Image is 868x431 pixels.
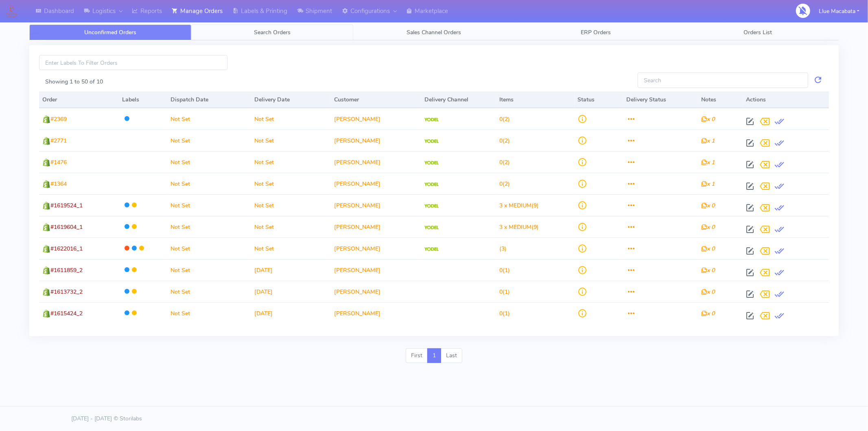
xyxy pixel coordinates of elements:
[499,202,531,209] span: 3 x MEDIUM
[167,92,251,108] th: Dispatch Date
[331,92,421,108] th: Customer
[84,29,136,36] span: Unconfirmed Orders
[499,180,503,188] span: 0
[331,151,421,173] td: [PERSON_NAME]
[251,237,331,259] td: Not Set
[421,92,496,108] th: Delivery Channel
[29,24,839,40] ul: Tabs
[499,266,503,274] span: 0
[499,245,507,253] span: (3)
[701,202,715,209] i: x 0
[499,202,539,209] span: (9)
[424,204,439,208] img: Yodel
[39,92,119,108] th: Order
[251,216,331,237] td: Not Set
[701,245,715,253] i: x 0
[167,237,251,259] td: Not Set
[331,194,421,216] td: [PERSON_NAME]
[499,115,510,123] span: (2)
[251,92,331,108] th: Delivery Date
[251,194,331,216] td: Not Set
[499,158,503,166] span: 0
[701,288,715,296] i: x 0
[701,310,715,317] i: x 0
[331,237,421,259] td: [PERSON_NAME]
[251,259,331,281] td: [DATE]
[499,158,510,166] span: (2)
[499,180,510,188] span: (2)
[167,194,251,216] td: Not Set
[251,281,331,302] td: [DATE]
[813,3,866,20] button: Llue Macabata
[701,180,715,188] i: x 1
[575,92,623,108] th: Status
[499,310,510,317] span: (1)
[50,137,67,145] span: #2771
[499,137,510,145] span: (2)
[251,151,331,173] td: Not Set
[254,29,291,36] span: Search Orders
[701,137,715,145] i: x 1
[743,29,772,36] span: Orders List
[499,137,503,145] span: 0
[167,281,251,302] td: Not Set
[701,266,715,274] i: x 0
[331,216,421,237] td: [PERSON_NAME]
[743,92,829,108] th: Actions
[50,115,67,123] span: #2369
[499,288,503,296] span: 0
[50,288,83,296] span: #1613732_2
[499,223,531,231] span: 3 x MEDIUM
[39,55,227,70] input: Enter Labels To Filter Orders
[167,302,251,324] td: Not Set
[331,281,421,302] td: [PERSON_NAME]
[50,202,83,209] span: #1619524_1
[50,223,83,231] span: #1619604_1
[50,310,83,317] span: #1615424_2
[424,247,439,251] img: Yodel
[331,302,421,324] td: [PERSON_NAME]
[424,226,439,230] img: Yodel
[251,108,331,130] td: Not Set
[698,92,743,108] th: Notes
[50,158,67,166] span: #1476
[167,216,251,237] td: Not Set
[496,92,575,108] th: Items
[167,173,251,194] td: Not Set
[427,348,441,363] a: 1
[499,115,503,123] span: 0
[50,245,83,253] span: #1622016_1
[638,73,808,88] input: Search
[701,223,715,231] i: x 0
[424,161,439,165] img: Yodel
[701,158,715,166] i: x 1
[581,29,611,36] span: ERP Orders
[424,118,439,122] img: Yodel
[407,29,461,36] span: Sales Channel Orders
[119,92,167,108] th: Labels
[167,130,251,151] td: Not Set
[499,310,503,317] span: 0
[331,108,421,130] td: [PERSON_NAME]
[499,266,510,274] span: (1)
[50,266,83,274] span: #1611859_2
[331,173,421,194] td: [PERSON_NAME]
[251,173,331,194] td: Not Set
[499,223,539,231] span: (9)
[331,259,421,281] td: [PERSON_NAME]
[424,139,439,143] img: Yodel
[424,183,439,187] img: Yodel
[701,115,715,123] i: x 0
[331,130,421,151] td: [PERSON_NAME]
[167,151,251,173] td: Not Set
[251,130,331,151] td: Not Set
[50,180,67,188] span: #1364
[167,259,251,281] td: Not Set
[623,92,698,108] th: Delivery Status
[45,77,103,86] label: Showing 1 to 50 of 10
[251,302,331,324] td: [DATE]
[167,108,251,130] td: Not Set
[499,288,510,296] span: (1)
